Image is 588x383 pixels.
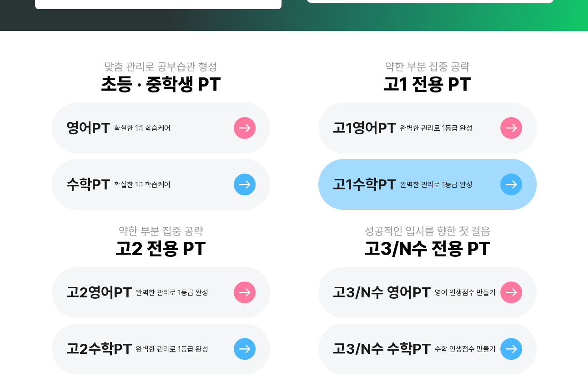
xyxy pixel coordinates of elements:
[365,225,490,238] div: 성공적인 입시를 향한 첫 걸음
[116,238,206,260] div: 고2 전용 PT
[66,284,132,301] div: 고2영어PT
[400,180,472,189] div: 완벽한 관리로 1등급 완성
[333,284,431,301] div: 고3/N수 영어PT
[101,73,221,95] div: 초등 · 중학생 PT
[385,60,470,73] div: 약한 부분 집중 공략
[66,340,132,357] div: 고2수학PT
[104,60,217,73] div: 맞춤 관리로 공부습관 형성
[333,340,431,357] div: 고3/N수 수학PT
[333,176,397,193] div: 고1수학PT
[400,124,472,133] div: 완벽한 관리로 1등급 완성
[383,73,471,95] div: 고1 전용 PT
[114,124,171,133] div: 확실한 1:1 학습케어
[435,345,496,353] div: 수학 인생점수 만들기
[333,119,397,137] div: 고1영어PT
[66,176,111,193] div: 수학PT
[435,288,496,297] div: 영어 인생점수 만들기
[119,225,203,238] div: 약한 부분 집중 공략
[364,238,491,260] div: 고3/N수 전용 PT
[66,119,111,137] div: 영어PT
[136,288,208,297] div: 완벽한 관리로 1등급 완성
[114,180,171,189] div: 확실한 1:1 학습케어
[136,345,208,353] div: 완벽한 관리로 1등급 완성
